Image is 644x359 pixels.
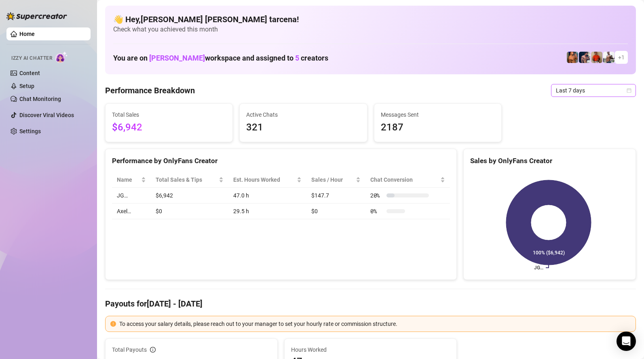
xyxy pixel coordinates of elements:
[306,204,365,219] td: $0
[113,14,628,25] h4: 👋 Hey, [PERSON_NAME] [PERSON_NAME] tarcena !
[370,207,383,216] span: 0 %
[19,128,41,134] a: Settings
[567,52,578,63] img: JG
[228,188,306,204] td: 47.0 h
[112,204,151,219] td: Axel…
[591,52,602,63] img: Justin
[112,110,226,119] span: Total Sales
[246,120,360,135] span: 321
[603,52,614,63] img: JUSTIN
[470,155,629,166] div: Sales by OnlyFans Creator
[6,12,67,20] img: logo-BBDzfeDw.svg
[105,85,195,96] h4: Performance Breakdown
[151,204,228,219] td: $0
[534,265,543,271] text: JG…
[291,345,450,354] span: Hours Worked
[113,25,628,34] span: Check what you achieved this month
[311,175,354,184] span: Sales / Hour
[151,188,228,204] td: $6,942
[618,53,625,62] span: + 1
[556,84,631,97] span: Last 7 days
[55,51,68,63] img: AI Chatter
[306,188,365,204] td: $147.7
[381,120,495,135] span: 2187
[119,319,631,328] div: To access your salary details, please reach out to your manager to set your hourly rate or commis...
[112,345,147,354] span: Total Payouts
[295,54,299,62] span: 5
[370,175,439,184] span: Chat Conversion
[228,204,306,219] td: 29.5 h
[246,110,360,119] span: Active Chats
[233,175,295,184] div: Est. Hours Worked
[149,54,205,62] span: [PERSON_NAME]
[627,88,631,93] span: calendar
[19,70,40,76] a: Content
[156,175,217,184] span: Total Sales & Tips
[381,110,495,119] span: Messages Sent
[19,112,74,118] a: Discover Viral Videos
[365,172,450,188] th: Chat Conversion
[11,55,52,62] span: Izzy AI Chatter
[113,54,328,63] h1: You are on workspace and assigned to creators
[112,155,450,166] div: Performance by OnlyFans Creator
[150,347,156,353] span: info-circle
[370,191,383,200] span: 20 %
[110,321,116,327] span: exclamation-circle
[151,172,228,188] th: Total Sales & Tips
[112,172,151,188] th: Name
[306,172,365,188] th: Sales / Hour
[617,332,636,351] div: Open Intercom Messenger
[19,96,61,102] a: Chat Monitoring
[19,83,34,89] a: Setup
[579,52,590,63] img: Axel
[112,188,151,204] td: JG…
[117,175,139,184] span: Name
[19,31,35,37] a: Home
[105,298,636,309] h4: Payouts for [DATE] - [DATE]
[112,120,226,135] span: $6,942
